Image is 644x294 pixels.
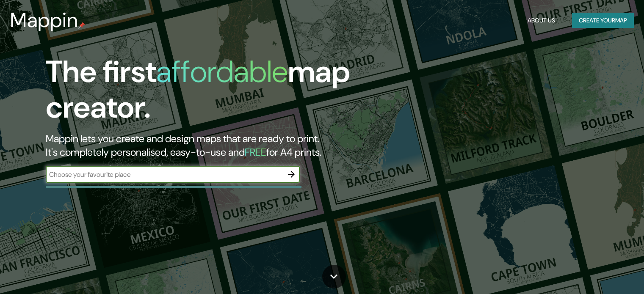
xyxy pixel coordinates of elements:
button: About Us [524,13,558,28]
h5: FREE [245,146,266,159]
h3: Mappin [10,8,78,32]
h1: affordable [156,52,288,91]
input: Choose your favourite place [46,170,283,179]
h2: Mappin lets you create and design maps that are ready to print. It's completely personalised, eas... [46,132,368,159]
h1: The first map creator. [46,54,368,132]
button: Create yourmap [572,13,634,28]
img: mappin-pin [78,22,85,29]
